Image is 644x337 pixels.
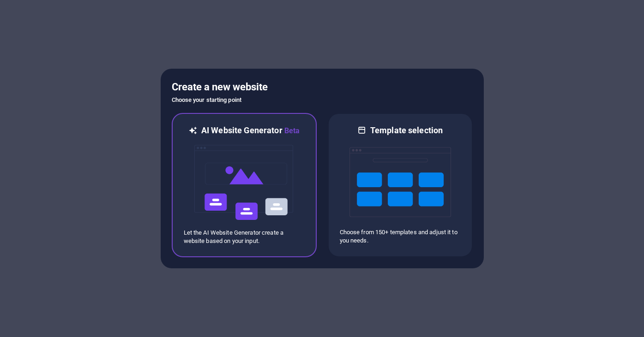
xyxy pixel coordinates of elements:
[328,113,473,257] div: Template selectionChoose from 150+ templates and adjust it to you needs.
[370,125,443,136] h6: Template selection
[172,113,317,257] div: AI Website GeneratorBetaaiLet the AI Website Generator create a website based on your input.
[201,125,300,136] h6: AI Website Generator
[193,136,295,229] img: ai
[172,80,473,95] h5: Create a new website
[340,228,461,245] p: Choose from 150+ templates and adjust it to you needs.
[283,126,300,135] span: Beta
[184,229,305,245] p: Let the AI Website Generator create a website based on your input.
[172,95,473,106] h6: Choose your starting point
